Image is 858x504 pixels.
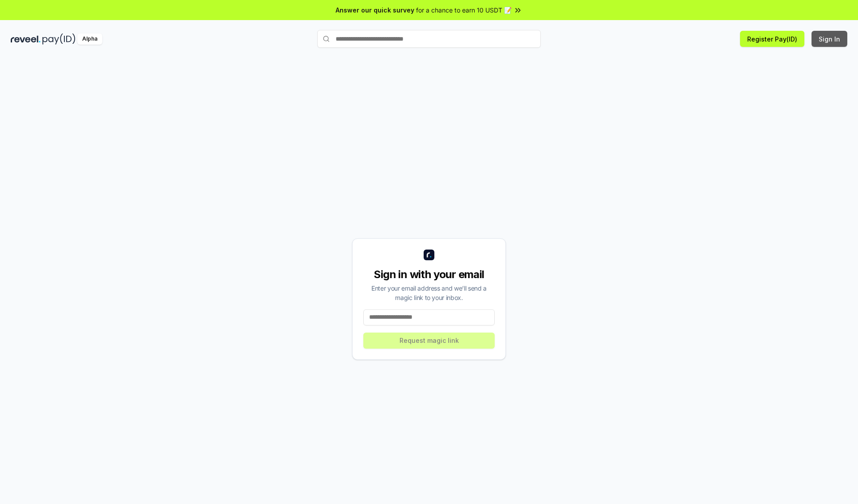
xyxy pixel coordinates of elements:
[363,267,495,282] div: Sign in with your email
[77,33,102,45] div: Alpha
[42,33,76,45] img: pay_id
[740,31,804,47] button: Register Pay(ID)
[812,31,847,47] button: Sign In
[416,5,512,15] span: for a chance to earn 10 USDT 📝
[363,283,495,302] div: Enter your email address and we’ll send a magic link to your inbox.
[424,250,434,260] img: logo_small
[336,5,414,15] span: Answer our quick survey
[11,33,41,45] img: reveel_dark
